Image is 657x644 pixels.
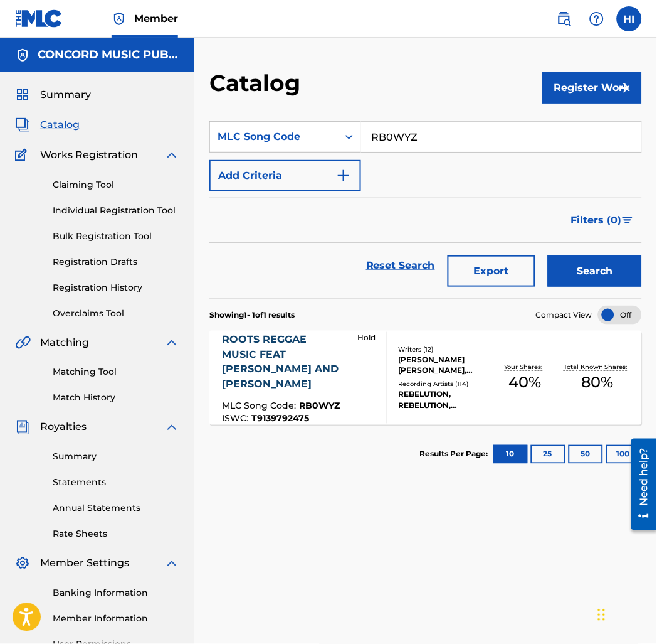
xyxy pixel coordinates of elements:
img: MLC Logo [15,9,63,28]
div: Help [584,6,609,31]
button: Add Criteria [209,160,361,191]
img: expand [164,148,179,163]
img: 9d2ae6d4665cec9f34b9.svg [336,168,351,183]
a: Registration History [53,281,179,294]
img: search [557,11,572,26]
span: Member [134,11,178,26]
img: expand [164,556,179,571]
img: Matching [15,335,31,350]
div: Drag [598,596,606,634]
a: Match History [53,392,179,405]
a: Claiming Tool [53,178,179,191]
div: REBELUTION, REBELUTION, REBELUTION, REBELUTION, REBELUTION|[PERSON_NAME]|[PERSON_NAME]|[PERSON_NA... [399,389,490,412]
div: Recording Artists ( 114 ) [399,380,490,389]
a: Rate Sheets [53,528,179,541]
div: User Menu [617,6,642,31]
img: Top Rightsholder [112,11,127,26]
span: Catalog [40,117,80,132]
a: Individual Registration Tool [53,204,179,217]
a: Matching Tool [53,366,179,379]
button: Register Work [542,72,642,104]
button: 100 [606,445,641,464]
a: Registration Drafts [53,255,179,269]
button: 50 [569,445,603,464]
p: Your Shares: [505,362,546,372]
span: ISWC : [223,413,252,424]
p: Total Known Shares: [564,362,631,372]
button: Export [448,255,535,287]
button: 25 [531,445,565,464]
span: 80 % [581,372,613,394]
a: Public Search [552,6,577,31]
a: Summary [53,451,179,464]
img: Catalog [15,117,30,132]
button: Search [548,255,642,287]
h2: Catalog [209,69,307,97]
span: Summary [40,87,91,102]
span: Compact View [536,309,592,321]
a: CatalogCatalog [15,117,80,132]
div: MLC Song Code [218,129,330,144]
span: Member Settings [40,556,129,571]
p: Hold [358,332,376,343]
iframe: Resource Center [622,434,657,535]
span: Matching [40,335,89,350]
span: 40 % [509,372,542,394]
a: Reset Search [360,252,441,279]
p: Results Per Page: [420,449,491,460]
div: Writers ( 12 ) [399,345,490,354]
span: RB0WYZ [300,400,340,412]
a: Statements [53,476,179,490]
a: ROOTS REGGAE MUSIC FEAT [PERSON_NAME] AND [PERSON_NAME]MLC Song Code:RB0WYZISWC:T9139792475 HoldW... [209,331,642,425]
img: filter [623,217,633,224]
button: Filters (0) [564,205,642,236]
div: ROOTS REGGAE MUSIC FEAT [PERSON_NAME] AND [PERSON_NAME] [223,332,347,392]
form: Search Form [209,121,642,299]
img: Works Registration [15,148,31,163]
span: Works Registration [40,148,138,163]
span: Royalties [40,420,87,435]
img: help [589,11,604,26]
img: expand [164,420,179,435]
span: MLC Song Code : [223,400,300,412]
a: Annual Statements [53,502,179,515]
a: SummarySummary [15,87,91,102]
img: f7272a7cc735f4ea7f67.svg [617,80,632,95]
img: Accounts [15,48,30,63]
iframe: Chat Widget [594,584,657,644]
img: expand [164,335,179,350]
p: Showing 1 - 1 of 1 results [209,309,295,321]
a: Overclaims Tool [53,307,179,320]
span: T9139792475 [252,413,310,424]
span: Filters ( 0 ) [571,213,622,228]
img: Royalties [15,420,30,435]
div: [PERSON_NAME] [PERSON_NAME], [PERSON_NAME], [PERSON_NAME], [PERSON_NAME], [PERSON_NAME], [PERSON_... [399,354,490,377]
button: 10 [493,445,528,464]
img: Member Settings [15,556,30,571]
a: Bulk Registration Tool [53,230,179,243]
a: Member Information [53,613,179,626]
img: Summary [15,87,30,102]
h5: CONCORD MUSIC PUBLISHING LLC [38,48,179,62]
a: Banking Information [53,587,179,600]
